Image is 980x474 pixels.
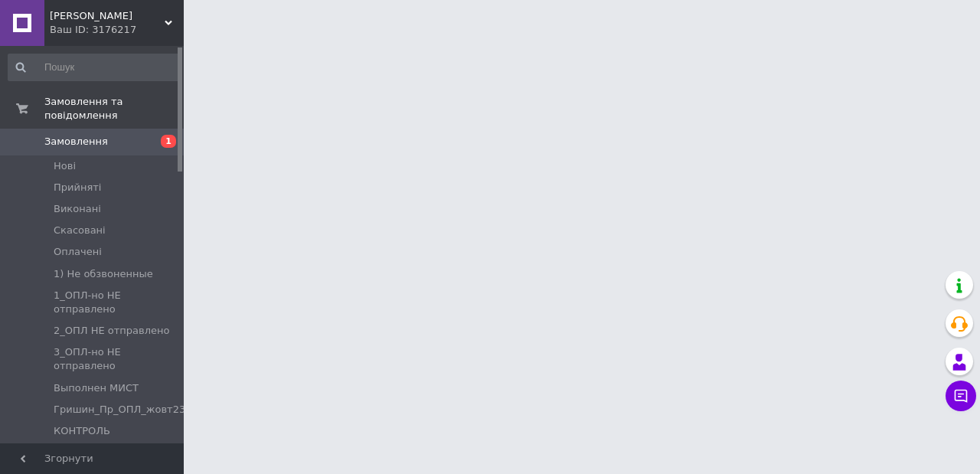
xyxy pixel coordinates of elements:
span: Замовлення та повідомлення [44,95,184,123]
div: Ваш ID: 3176217 [50,23,184,37]
span: 1_ОПЛ-но НЕ отправлено [54,289,179,316]
span: Виконані [54,202,101,216]
span: Нові [54,159,76,173]
span: Скасовані [54,224,106,237]
button: Чат з покупцем [946,381,976,411]
span: Замовлення [44,135,108,149]
span: Какао Бум [50,9,165,23]
span: 1) Не обзвоненные [54,267,153,281]
input: Пошук [8,54,181,81]
span: КОНТРОЛЬ [54,424,110,438]
span: 1 [161,135,176,148]
span: 3_ОПЛ-но НЕ отправлено [54,345,179,373]
span: Прийняті [54,181,101,195]
span: Выполнен МИСТ [54,381,139,395]
span: Оплачені [54,245,102,259]
span: 2_ОПЛ НЕ отправлено [54,324,169,338]
span: Гришин_Пр_ОПЛ_жовт23р [54,403,191,417]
